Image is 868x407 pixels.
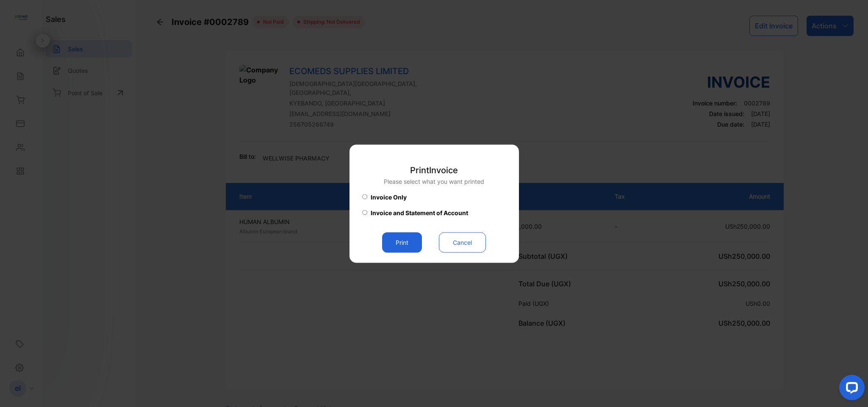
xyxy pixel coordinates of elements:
[832,371,868,407] iframe: LiveChat chat widget
[384,177,484,186] p: Please select what you want printed
[371,192,407,201] span: Invoice Only
[382,232,422,252] button: Print
[384,163,484,176] p: Print Invoice
[439,232,486,252] button: Cancel
[371,208,468,217] span: Invoice and Statement of Account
